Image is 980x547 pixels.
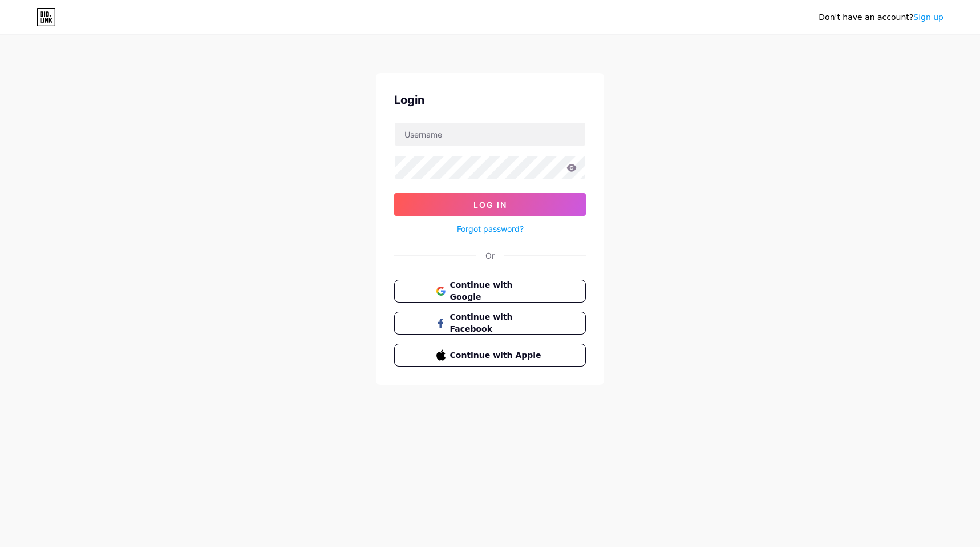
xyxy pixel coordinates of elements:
[394,193,586,216] button: Log In
[473,200,507,210] span: Log In
[457,223,524,235] a: Forgot password?
[819,11,943,23] div: Don't have an account?
[394,280,586,303] button: Continue with Google
[913,13,943,22] a: Sign up
[394,344,586,367] button: Continue with Apple
[394,91,586,108] div: Login
[450,349,544,361] span: Continue with Apple
[394,312,586,335] button: Continue with Facebook
[485,250,495,262] div: Or
[450,279,544,303] span: Continue with Google
[395,123,585,146] input: Username
[450,311,544,335] span: Continue with Facebook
